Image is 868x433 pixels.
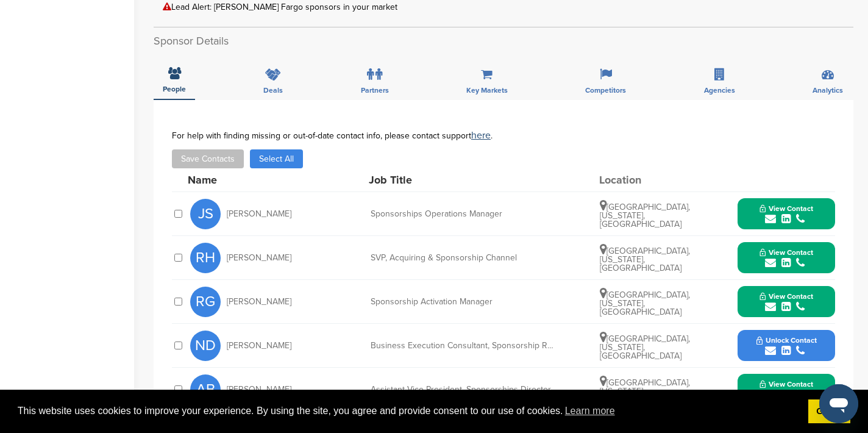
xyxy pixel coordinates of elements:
span: RH [190,243,221,273]
span: [PERSON_NAME] [227,210,291,218]
span: [GEOGRAPHIC_DATA], [US_STATE], [GEOGRAPHIC_DATA] [600,378,690,405]
div: Sponsorships Operations Manager [371,210,553,218]
span: This website uses cookies to improve your experience. By using the site, you agree and provide co... [18,402,799,420]
span: Partners [361,87,389,94]
span: View Contact [759,204,813,213]
span: View Contact [759,292,813,301]
span: [PERSON_NAME] [227,254,291,262]
span: [GEOGRAPHIC_DATA], [US_STATE], [GEOGRAPHIC_DATA] [600,246,690,273]
span: View Contact [759,380,813,388]
iframe: Button to launch messaging window [819,384,858,423]
button: Unlock Contact [742,327,831,364]
div: SVP, Acquiring & Sponsorship Channel [371,254,553,262]
button: View Contact [745,196,828,232]
span: JS [190,199,221,229]
div: Location [599,174,691,185]
a: here [471,129,491,141]
span: RG [190,287,221,317]
button: View Contact [745,284,828,320]
h2: Sponsor Details [154,33,853,49]
div: Sponsorship Activation Manager [371,298,553,306]
span: [PERSON_NAME] [227,385,291,394]
span: Competitors [585,87,626,94]
span: Deals [263,87,283,94]
span: Unlock Contact [756,336,817,345]
span: [PERSON_NAME] [227,342,291,350]
button: View Contact [745,371,828,408]
div: For help with finding missing or out-of-date contact info, please contact support . [172,131,835,140]
span: [GEOGRAPHIC_DATA], [US_STATE], [GEOGRAPHIC_DATA] [600,334,690,361]
span: [PERSON_NAME] [227,298,291,306]
span: Analytics [813,87,843,94]
span: ND [190,331,221,361]
span: [GEOGRAPHIC_DATA], [US_STATE], [GEOGRAPHIC_DATA] [600,202,690,229]
span: Agencies [704,87,735,94]
span: [GEOGRAPHIC_DATA], [US_STATE], [GEOGRAPHIC_DATA] [600,290,690,317]
span: People [163,85,186,93]
div: Business Execution Consultant, Sponsorship Risk Oversight [371,342,553,350]
button: Save Contacts [172,149,244,168]
span: View Contact [759,248,813,257]
div: Assistant Vice President, Sponsorships Director [371,385,553,394]
div: Lead Alert: [PERSON_NAME] Fargo sponsors in your market [163,2,844,12]
span: Key Markets [466,87,508,94]
a: learn more about cookies [563,402,617,420]
div: Name [188,174,322,185]
div: Job Title [369,174,552,185]
span: AB [190,374,221,405]
a: dismiss cookie message [808,399,850,424]
button: Select All [250,149,303,168]
button: View Contact [745,240,828,276]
